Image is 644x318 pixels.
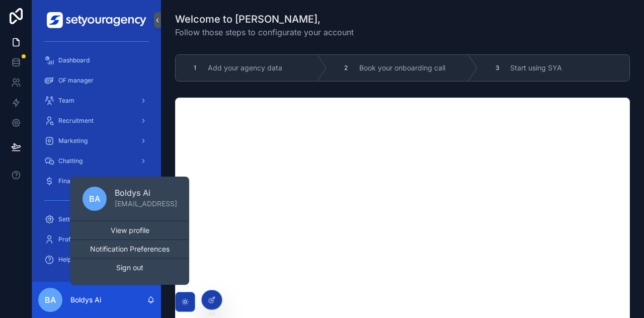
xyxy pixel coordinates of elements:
a: Dashboard [38,51,155,69]
a: Chatting [38,152,155,170]
span: Settings [58,215,82,223]
span: Help & documentation [58,256,121,264]
span: Finances [58,177,84,185]
span: Dashboard [58,56,90,64]
a: Help & documentation [38,251,155,269]
span: Recruitment [58,117,94,125]
span: Profile [58,235,77,244]
span: OF manager [58,76,94,85]
div: scrollable content [32,40,161,282]
span: Marketing [58,137,88,145]
a: Team [38,92,155,110]
span: 3 [496,64,499,72]
span: 2 [344,64,348,72]
a: Finances [38,172,155,190]
a: Recruitment [38,112,155,130]
span: Start using SYA [510,63,562,73]
span: Follow those steps to configurate your account [175,26,354,38]
button: Sign out [70,259,189,277]
button: Notification Preferences [70,240,189,258]
span: Team [58,97,74,105]
img: App logo [47,12,146,28]
span: BA [45,294,56,306]
span: 1 [194,64,196,72]
a: Settings [38,210,155,228]
span: Book your onboarding call [359,63,445,73]
p: Boldys Ai [70,295,101,305]
h1: Welcome to [PERSON_NAME], [175,12,354,26]
span: Chatting [58,157,83,165]
span: Add your agency data [208,63,282,73]
a: Marketing [38,132,155,150]
a: OF manager [38,71,155,90]
a: Profile [38,230,155,249]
